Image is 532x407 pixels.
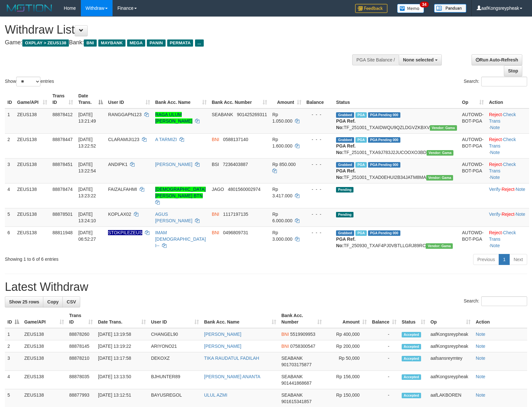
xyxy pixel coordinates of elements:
[272,112,292,124] span: Rp 1.050.000
[272,162,296,167] span: Rp 850.000
[22,39,69,47] span: OXPLAY > ZEUS138
[15,90,50,108] th: Game/API: activate to sort column ascending
[148,371,201,389] td: BJHUNTER89
[333,158,459,183] td: TF_251001_TXAD0EHUI2B34JATM8MA
[15,133,50,158] td: ZEUS138
[502,212,515,217] a: Reject
[105,90,152,108] th: User ID: activate to sort column ascending
[50,90,76,108] th: Trans ID: activate to sort column ascending
[428,371,473,389] td: aafKongsreypheak
[108,212,131,217] span: KOPLAX02
[155,230,206,248] a: IMAM [DEMOGRAPHIC_DATA] I--
[155,187,206,198] a: [DEMOGRAPHIC_DATA][PERSON_NAME] BTN
[336,137,354,143] span: Grabbed
[78,212,96,223] span: [DATE] 13:24:10
[9,299,39,304] span: Show 25 rows
[95,328,148,340] td: [DATE] 13:19:58
[428,328,473,340] td: aafKongsreypheak
[78,137,96,148] span: [DATE] 13:22:52
[281,380,311,386] span: Copy 901441868687 to clipboard
[486,133,529,158] td: · ·
[486,208,529,226] td: · ·
[223,162,248,167] span: Copy 7236403887 to clipboard
[155,137,177,142] a: A TARMIZI
[489,137,502,142] a: Reject
[428,310,473,328] th: Op: activate to sort column ascending
[290,344,315,349] span: Copy 0758300547 to clipboard
[307,136,331,143] div: - - -
[281,399,311,404] span: Copy 901615341857 to clipboard
[402,344,421,349] span: Accepted
[67,328,95,340] td: 88878260
[324,352,369,371] td: Rp 50,000
[486,226,529,251] td: · ·
[476,356,485,361] a: Note
[204,374,260,379] a: [PERSON_NAME] ANANTA
[290,332,315,337] span: Copy 5519909953 to clipboard
[399,310,428,328] th: Status: activate to sort column ascending
[212,112,233,117] span: SEABANK
[167,39,193,47] span: PERMATA
[212,230,219,235] span: BNI
[5,39,348,46] h4: Game: Bank:
[204,344,241,349] a: [PERSON_NAME]
[204,332,241,337] a: [PERSON_NAME]
[272,187,292,198] span: Rp 3.417.000
[76,90,105,108] th: Date Trans.: activate to sort column descending
[336,187,353,192] span: Pending
[15,108,50,134] td: ZEUS138
[212,187,224,192] span: JAGO
[15,158,50,183] td: ZEUS138
[336,168,355,180] b: PGA Ref. No:
[108,162,127,167] span: ANDIPK1
[427,150,454,156] span: Vendor URL: https://trx31.1velocity.biz
[281,374,303,379] span: SEABANK
[397,4,424,13] img: Button%20Memo.svg
[486,90,529,108] th: Action
[148,340,201,352] td: ARIYONO21
[5,280,527,293] h1: Latest Withdraw
[516,212,525,217] a: Note
[489,137,516,148] a: Check Trans
[369,340,399,352] td: -
[279,310,324,328] th: Bank Acc. Number: activate to sort column ascending
[460,133,486,158] td: AUTOWD-BOT-PGA
[489,212,500,217] a: Verify
[324,328,369,340] td: Rp 400,000
[333,108,459,134] td: TF_251001_TXAIDWQU9QZLDGVZKBXV
[223,230,248,235] span: Copy 0496809731 to clipboard
[52,212,72,217] span: 88878501
[5,90,15,108] th: ID
[368,162,400,168] span: PGA Pending
[204,392,227,398] a: ULUL AZMI
[5,340,22,352] td: 2
[5,3,54,13] img: MOTION_logo.png
[402,374,421,380] span: Accepted
[324,310,369,328] th: Amount: activate to sort column ascending
[481,296,527,306] input: Search:
[78,187,96,198] span: [DATE] 13:23:22
[127,39,146,47] span: MEGA
[490,125,500,130] a: Note
[52,162,72,167] span: 88878451
[209,90,270,108] th: Bank Acc. Number: activate to sort column ascending
[460,226,486,251] td: AUTOWD-BOT-PGA
[428,340,473,352] td: aafKongsreypheak
[270,90,304,108] th: Amount: activate to sort column ascending
[52,230,72,235] span: 88811948
[67,352,95,371] td: 88878210
[489,230,516,242] a: Check Trans
[355,137,367,143] span: Marked by aafpengsreynich
[272,230,292,242] span: Rp 3.000.000
[336,162,354,168] span: Grabbed
[5,352,22,371] td: 3
[434,4,466,13] img: panduan.png
[67,371,95,389] td: 88878035
[355,4,387,13] img: Feedback.jpg
[108,137,139,142] span: CLARAMIJI123
[5,310,22,328] th: ID: activate to sort column descending
[281,332,289,337] span: BNI
[486,183,529,208] td: · ·
[5,108,15,134] td: 1
[428,352,473,371] td: aafsansreymtey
